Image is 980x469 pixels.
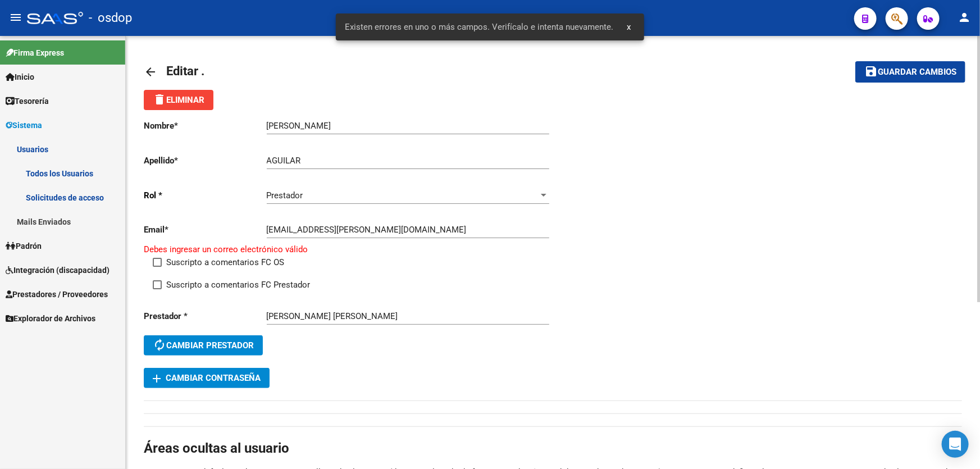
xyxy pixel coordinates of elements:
[958,11,971,24] mat-icon: person
[855,61,965,82] button: Guardar cambios
[6,71,34,83] span: Inicio
[627,22,631,32] span: x
[144,90,213,110] button: Eliminar
[864,65,878,78] mat-icon: save
[153,95,204,105] span: Eliminar
[144,243,553,256] p: Debes ingresar un correo electrónico válido
[144,189,267,202] p: Rol *
[942,431,969,458] div: Open Intercom Messenger
[166,64,204,78] span: Editar .
[6,95,49,107] span: Tesorería
[153,340,254,350] span: Cambiar prestador
[144,154,267,167] p: Apellido
[267,190,303,201] span: Prestador
[6,288,108,300] span: Prestadores / Proveedores
[6,47,64,59] span: Firma Express
[144,310,267,322] p: Prestador *
[144,439,962,457] h1: Áreas ocultas al usuario
[153,338,166,352] mat-icon: autorenew
[345,21,613,33] span: Existen errores en uno o más campos. Verifícalo e intenta nuevamente.
[144,120,267,132] p: Nombre
[6,240,42,252] span: Padrón
[144,368,270,388] button: Cambiar Contraseña
[144,224,267,236] p: Email
[150,372,163,385] mat-icon: add
[166,278,310,292] span: Suscripto a comentarios FC Prestador
[6,119,42,131] span: Sistema
[9,11,22,24] mat-icon: menu
[6,264,110,276] span: Integración (discapacidad)
[153,373,261,383] span: Cambiar Contraseña
[144,335,263,356] button: Cambiar prestador
[878,67,956,78] span: Guardar cambios
[153,93,166,106] mat-icon: delete
[89,6,132,30] span: - osdop
[144,65,157,79] mat-icon: arrow_back
[166,256,284,269] span: Suscripto a comentarios FC OS
[6,312,95,325] span: Explorador de Archivos
[618,17,640,37] button: x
